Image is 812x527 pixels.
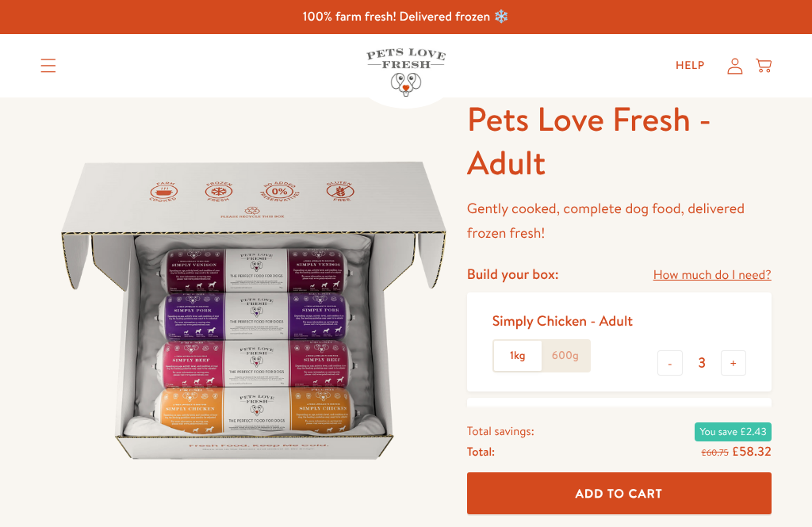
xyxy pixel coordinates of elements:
[467,97,772,184] h1: Pets Love Fresh - Adult
[732,443,772,460] span: £58.32
[542,341,589,371] label: 600g
[467,197,772,245] p: Gently cooked, complete dog food, delivered frozen fresh!
[492,311,633,330] div: Simply Chicken - Adult
[28,46,69,86] summary: Translation missing: en.sections.header.menu
[467,421,534,441] span: Total savings:
[695,422,771,441] span: You save £2.43
[657,350,683,376] button: -
[721,350,746,376] button: +
[467,473,772,515] button: Add To Cart
[701,446,728,459] s: £60.75
[366,48,446,97] img: Pets Love Fresh
[663,50,718,82] a: Help
[494,341,542,371] label: 1kg
[576,485,663,502] span: Add To Cart
[467,265,559,283] h4: Build your box:
[40,97,467,524] img: Pets Love Fresh - Adult
[467,441,495,462] span: Total:
[653,265,772,286] a: How much do I need?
